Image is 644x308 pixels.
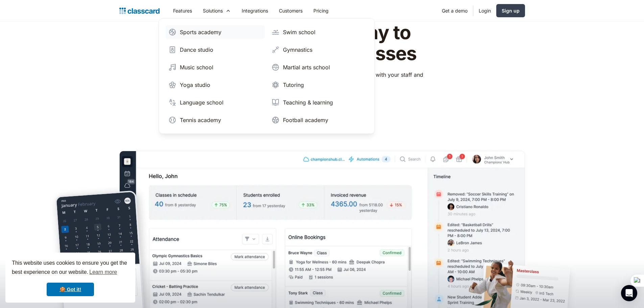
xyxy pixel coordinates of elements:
a: Tennis academy [166,113,265,127]
a: Tutoring [269,78,368,92]
div: Solutions [197,3,236,18]
div: Gymnastics [283,46,312,54]
div: Teaching & learning [283,98,333,106]
a: Get a demo [436,3,473,18]
a: Yoga studio [166,78,265,92]
a: Dance studio [166,43,265,56]
a: Gymnastics [269,43,368,56]
div: Music school [180,63,213,71]
a: home [119,6,160,16]
div: Open Intercom Messenger [621,285,637,301]
a: Login [473,3,496,18]
a: Football academy [269,113,368,127]
a: Swim school [269,25,368,39]
div: cookieconsent [5,253,135,303]
a: Martial arts school [269,61,368,74]
a: learn more about cookies [88,267,118,277]
div: Football academy [283,116,328,124]
div: Martial arts school [283,63,330,71]
div: Sports academy [180,28,221,36]
a: Features [168,3,197,18]
a: Customers [273,3,308,18]
a: Teaching & learning [269,96,368,109]
div: Language school [180,98,223,106]
div: Dance studio [180,46,213,54]
span: This website uses cookies to ensure you get the best experience on our website. [12,259,129,277]
a: Music school [166,61,265,74]
a: Integrations [236,3,273,18]
div: Sign up [502,7,520,14]
div: Swim school [283,28,315,36]
div: Solutions [203,7,223,14]
div: Tutoring [283,81,304,89]
a: Language school [166,96,265,109]
div: Tennis academy [180,116,221,124]
div: Yoga studio [180,81,210,89]
a: Sign up [496,4,525,17]
a: Pricing [308,3,334,18]
a: dismiss cookie message [47,283,94,296]
nav: Solutions [159,18,375,134]
a: Sports academy [166,25,265,39]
